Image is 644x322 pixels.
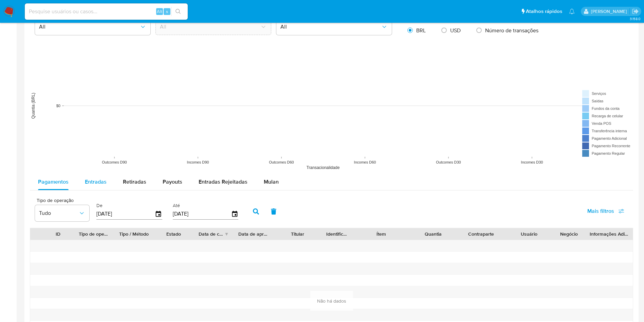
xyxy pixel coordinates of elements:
span: 3.158.0 [630,16,641,21]
span: Atalhos rápidos [526,8,562,15]
button: search-icon [171,7,185,16]
a: Sair [632,8,639,15]
span: Alt [157,8,162,15]
input: Pesquise usuários ou casos... [25,7,188,16]
a: Notificações [569,9,575,14]
span: s [166,8,168,15]
p: magno.ferreira@mercadopago.com.br [591,8,629,15]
